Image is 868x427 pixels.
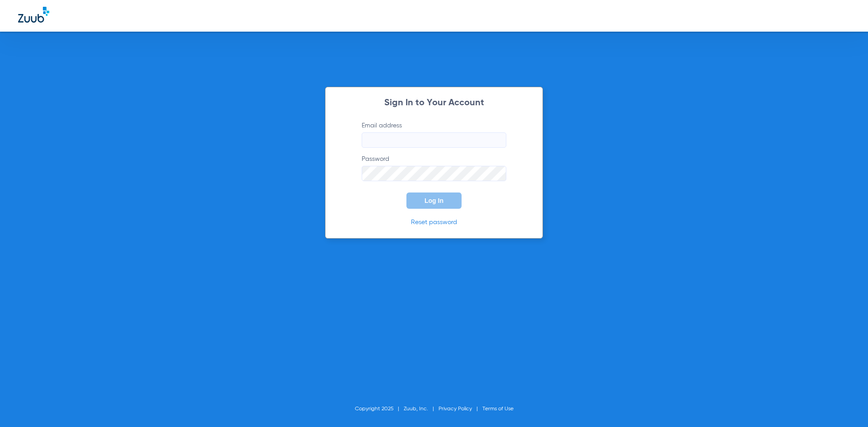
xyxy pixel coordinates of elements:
[482,406,514,412] a: Terms of Use
[404,404,439,413] li: Zuub, Inc.
[406,192,462,209] button: Log In
[362,121,506,148] label: Email address
[411,219,457,225] a: Reset password
[18,7,49,23] img: Zuub Logo
[362,155,506,181] label: Password
[823,384,868,427] iframe: Chat Widget
[355,404,404,413] li: Copyright 2025
[348,99,520,108] h2: Sign In to Your Account
[425,197,443,204] span: Log In
[362,132,506,148] input: Email address
[362,166,506,181] input: Password
[439,406,472,412] a: Privacy Policy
